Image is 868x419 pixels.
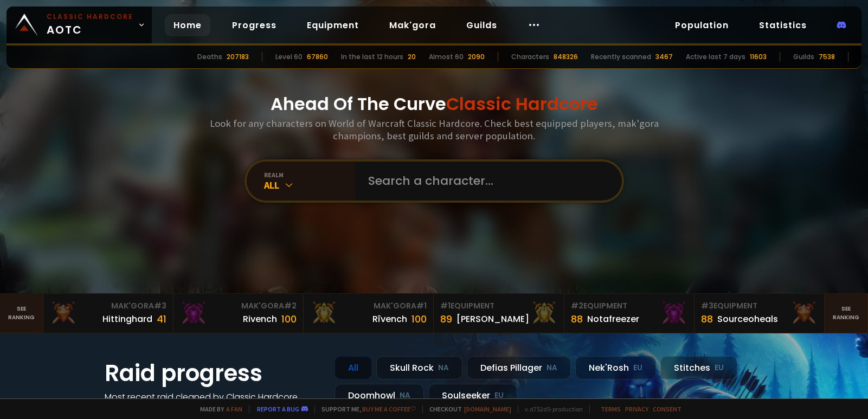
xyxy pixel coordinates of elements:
div: 100 [281,312,297,326]
input: Search a character... [362,162,609,201]
a: Seeranking [825,294,868,333]
a: Consent [653,405,681,413]
a: Mak'Gora#2Rivench100 [173,294,304,333]
a: Guilds [458,14,506,36]
a: a fan [226,405,242,413]
span: Checkout [422,405,511,413]
span: AOTC [47,12,133,38]
a: #1Equipment89[PERSON_NAME] [434,294,564,333]
div: Sourceoheals [717,312,778,326]
a: Equipment [298,14,368,36]
span: Made by [194,405,242,413]
span: # 1 [440,300,451,311]
span: Support me, [314,405,416,413]
div: realm [264,171,355,179]
div: Equipment [440,300,557,312]
div: 100 [412,312,427,326]
span: Classic Hardcore [446,92,598,116]
div: Characters [511,52,549,62]
div: 67860 [307,52,328,62]
div: Defias Pillager [467,356,571,379]
div: 7538 [819,52,835,62]
a: Mak'Gora#3Hittinghard41 [43,294,173,333]
div: 88 [701,312,713,326]
div: Skull Rock [376,356,462,379]
span: # 3 [154,300,166,311]
div: Mak'Gora [50,300,166,312]
div: Mak'Gora [180,300,297,312]
small: EU [633,363,642,373]
span: # 1 [416,300,427,311]
a: Report a bug [257,405,299,413]
div: All [335,356,372,379]
span: # 2 [284,300,297,311]
div: Rivench [243,312,277,326]
div: Guilds [793,52,814,62]
div: In the last 12 hours [341,52,403,62]
h1: Ahead Of The Curve [271,91,598,117]
div: 89 [440,312,452,326]
a: [DOMAIN_NAME] [464,405,511,413]
div: Recently scanned [591,52,651,62]
span: # 2 [571,300,583,311]
div: 20 [408,52,416,62]
span: # 3 [701,300,713,311]
span: v. d752d5 - production [518,405,583,413]
div: 41 [157,312,166,326]
div: Notafreezer [587,312,639,326]
small: EU [494,390,504,401]
a: Statistics [750,14,815,36]
small: NA [400,390,410,401]
a: Population [666,14,737,36]
a: Mak'gora [381,14,445,36]
div: Stitches [660,356,737,379]
div: Equipment [701,300,818,312]
div: Level 60 [275,52,303,62]
div: Rîvench [372,312,407,326]
a: Terms [601,405,621,413]
div: 11603 [750,52,767,62]
div: Mak'Gora [310,300,427,312]
div: Soulseeker [428,384,517,407]
div: Deaths [197,52,222,62]
small: NA [438,363,449,373]
div: 88 [571,312,583,326]
h3: Look for any characters on World of Warcraft Classic Hardcore. Check best equipped players, mak'g... [205,117,663,142]
a: #3Equipment88Sourceoheals [695,294,825,333]
div: 3467 [655,52,673,62]
small: Classic Hardcore [47,12,133,22]
a: Classic HardcoreAOTC [7,7,152,43]
div: 2090 [468,52,485,62]
small: NA [546,363,557,373]
div: Equipment [571,300,687,312]
div: Nek'Rosh [575,356,656,379]
div: Almost 60 [429,52,464,62]
div: Active last 7 days [686,52,745,62]
div: Hittinghard [102,312,152,326]
div: All [264,179,355,191]
a: Mak'Gora#1Rîvench100 [304,294,434,333]
small: EU [715,363,724,373]
a: #2Equipment88Notafreezer [564,294,695,333]
a: Privacy [625,405,648,413]
h1: Raid progress [105,356,322,390]
a: Progress [223,14,285,36]
div: Doomhowl [335,384,424,407]
a: Home [165,14,210,36]
div: [PERSON_NAME] [456,312,529,326]
div: 848326 [554,52,578,62]
a: Buy me a coffee [362,405,416,413]
div: 207183 [227,52,249,62]
h4: Most recent raid cleaned by Classic Hardcore guilds [105,390,322,417]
